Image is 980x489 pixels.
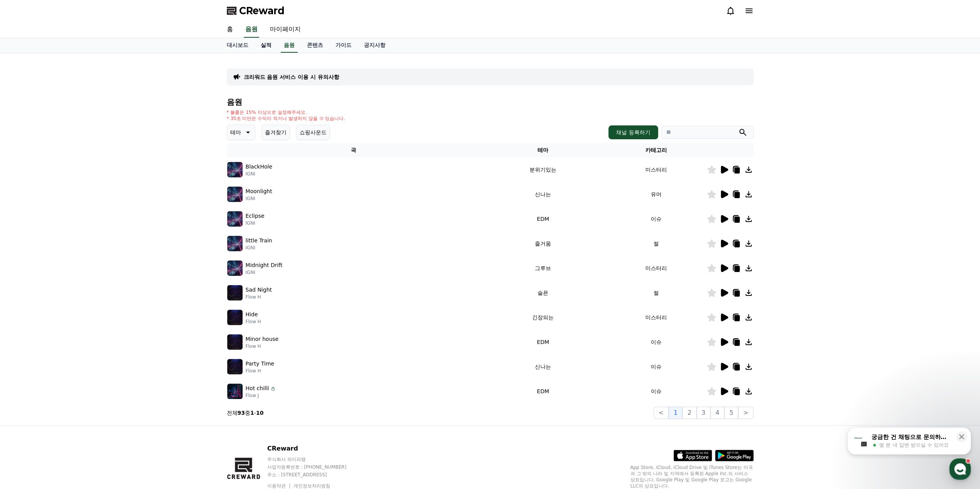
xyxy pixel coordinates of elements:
button: 쇼핑사운드 [296,125,330,140]
td: EDM [480,379,605,404]
p: IGNI [246,220,265,226]
a: 대화 [51,244,99,263]
td: 슬픈 [480,280,605,305]
p: 테마 [230,127,241,138]
p: Flow H [246,343,279,349]
td: 신나는 [480,182,605,207]
td: 유머 [606,182,707,207]
p: * 35초 미만은 수익이 적거나 발생하지 않을 수 있습니다. [227,115,345,122]
a: 설정 [99,244,148,263]
p: Sad Night [246,286,272,294]
a: 콘텐츠 [301,38,329,53]
h4: 음원 [227,98,754,106]
td: 미스터리 [606,157,707,182]
p: Flow H [246,368,275,374]
img: music [227,187,243,202]
td: 썰 [606,231,707,256]
button: > [738,407,753,419]
img: music [227,334,243,350]
p: App Store, iCloud, iCloud Drive 및 iTunes Store는 미국과 그 밖의 나라 및 지역에서 등록된 Apple Inc.의 서비스 상표입니다. Goo... [630,464,754,489]
p: * 볼륨은 15% 이상으로 설정해주세요. [227,109,345,115]
button: 5 [724,407,738,419]
p: IGNI [246,269,283,275]
p: IGNI [246,245,272,251]
td: 이슈 [606,207,707,231]
button: 4 [710,407,724,419]
a: 홈 [2,244,51,263]
td: 썰 [606,280,707,305]
img: music [227,310,243,325]
p: Midnight Drift [246,261,283,269]
button: 3 [697,407,710,419]
a: 크리워드 음원 서비스 이용 시 유의사항 [244,73,339,81]
span: 대화 [70,256,80,262]
a: 공지사항 [358,38,392,53]
th: 곡 [227,143,481,157]
td: 미스터리 [606,256,707,280]
p: Moonlight [246,187,272,195]
td: 이슈 [606,330,707,354]
p: 사업자등록번호 : [PHONE_NUMBER] [267,464,361,470]
td: EDM [480,207,605,231]
td: 이슈 [606,354,707,379]
a: 이용약관 [267,483,291,489]
td: 분위기있는 [480,157,605,182]
a: 대시보드 [221,38,255,53]
a: 개인정보처리방침 [293,483,330,489]
td: 그루브 [480,256,605,280]
td: 이슈 [606,379,707,404]
p: IGNI [246,195,272,202]
p: IGNI [246,171,272,177]
button: 채널 등록하기 [608,125,658,139]
p: BlackHole [246,163,272,171]
button: 테마 [227,125,255,140]
img: music [227,359,243,374]
p: 주소 : [STREET_ADDRESS] [267,472,361,478]
td: 미스터리 [606,305,707,330]
img: music [227,285,243,300]
button: < [653,407,668,419]
img: music [227,236,243,251]
button: 2 [682,407,696,419]
span: 설정 [119,255,128,262]
span: 홈 [24,255,29,262]
p: Eclipse [246,212,265,220]
strong: 93 [238,410,245,416]
strong: 10 [256,410,263,416]
p: Flow H [246,319,261,325]
a: 마이페이지 [264,22,307,38]
span: CReward [239,5,285,17]
img: music [227,211,243,227]
a: 가이드 [329,38,358,53]
a: 실적 [255,38,278,53]
p: Party Time [246,360,275,368]
td: EDM [480,330,605,354]
p: Hide [246,310,258,319]
a: 음원 [244,22,259,38]
a: 음원 [281,38,298,53]
p: CReward [267,444,361,453]
strong: 1 [250,410,254,416]
p: Flow H [246,294,272,300]
th: 테마 [480,143,605,157]
img: music [227,162,243,177]
a: 홈 [221,22,239,38]
button: 1 [668,407,682,419]
p: 전체 중 - [227,409,264,417]
p: 주식회사 와이피랩 [267,456,361,462]
td: 신나는 [480,354,605,379]
img: music [227,260,243,276]
p: Minor house [246,335,279,343]
p: Flow J [246,392,276,399]
th: 카테고리 [606,143,707,157]
button: 즐겨찾기 [261,125,290,140]
img: music [227,384,243,399]
a: CReward [227,5,285,17]
p: Hot chilli [246,384,269,392]
p: little Train [246,237,272,245]
td: 즐거움 [480,231,605,256]
td: 긴장되는 [480,305,605,330]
